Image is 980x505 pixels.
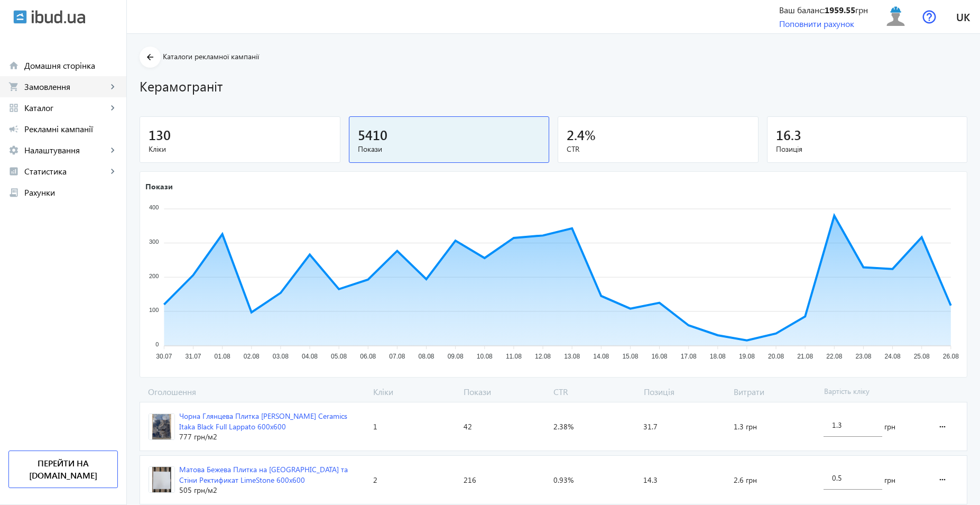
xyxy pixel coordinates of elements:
[8,60,19,71] mat-icon: home
[710,353,726,361] tspan: 18.08
[643,475,658,485] span: 14.3
[215,353,230,361] tspan: 01.08
[477,353,493,361] tspan: 10.08
[922,10,936,24] img: help.svg
[779,18,854,29] a: Поповнити рахунок
[358,126,387,143] span: 5410
[107,81,118,92] mat-icon: keyboard_arrow_right
[885,353,901,361] tspan: 24.08
[163,51,259,61] span: Каталоги рекламної кампанії
[149,273,159,279] tspan: 200
[734,475,757,485] span: 2.6 грн
[564,353,580,361] tspan: 13.08
[776,126,801,143] span: 16.3
[768,353,784,361] tspan: 20.08
[820,386,927,398] span: Вартість кліку
[8,124,19,134] mat-icon: campaign
[24,124,118,134] span: Рекламні кампанії
[302,353,318,361] tspan: 04.08
[884,5,908,29] img: user.svg
[855,353,871,361] tspan: 23.08
[8,103,19,113] mat-icon: grid_view
[360,353,376,361] tspan: 06.08
[24,103,107,113] span: Каталог
[459,386,550,398] span: Покази
[681,353,697,361] tspan: 17.08
[144,51,157,64] mat-icon: arrow_back
[179,464,365,485] div: Матова Бежева Плитка на [GEOGRAPHIC_DATA] та Стіни Ректификат LimeStone 600х600
[149,307,159,314] tspan: 100
[418,353,434,361] tspan: 08.08
[8,145,19,155] mat-icon: settings
[389,353,405,361] tspan: 07.08
[179,431,365,442] div: 777 грн /м2
[797,353,813,361] tspan: 21.08
[8,166,19,177] mat-icon: analytics
[331,353,347,361] tspan: 05.08
[826,353,842,361] tspan: 22.08
[643,421,658,432] span: 31.7
[149,414,174,439] img: 2534368440691603d50516224331908-f04db526d9.jpg
[585,126,596,143] span: %
[535,353,551,361] tspan: 12.08
[464,421,472,432] span: 42
[640,386,730,398] span: Позиція
[553,421,574,432] span: 2.38%
[273,353,289,361] tspan: 03.08
[943,353,959,361] tspan: 26.08
[8,81,19,92] mat-icon: shopping_cart
[140,386,369,398] span: Оголошення
[373,475,377,485] span: 2
[369,386,459,398] span: Кліки
[506,353,522,361] tspan: 11.08
[156,353,172,361] tspan: 30.07
[149,144,331,154] span: Кліки
[936,414,949,439] mat-icon: more_horiz
[149,238,159,245] tspan: 300
[652,353,668,361] tspan: 16.08
[593,353,609,361] tspan: 14.08
[185,353,201,361] tspan: 31.07
[155,341,159,347] tspan: 0
[779,4,868,16] div: Ваш баланс: грн
[107,145,118,155] mat-icon: keyboard_arrow_right
[24,187,118,198] span: Рахунки
[24,145,107,155] span: Налаштування
[884,475,895,485] span: грн
[107,166,118,177] mat-icon: keyboard_arrow_right
[179,485,365,495] div: 505 грн /м2
[24,166,107,177] span: Статистика
[8,451,118,488] a: Перейти на [DOMAIN_NAME]
[567,126,585,143] span: 2.4
[622,353,638,361] tspan: 15.08
[936,467,949,492] mat-icon: more_horiz
[149,467,174,492] img: 12494684409d4b1bd88466533518662-e564628ff5.jpg
[884,421,895,432] span: грн
[8,187,19,198] mat-icon: receipt_long
[734,421,757,432] span: 1.3 грн
[914,353,930,361] tspan: 25.08
[145,181,173,191] text: Покази
[13,10,27,24] img: ibud.svg
[140,77,967,95] h1: Керамограніт
[244,353,260,361] tspan: 02.08
[24,60,118,71] span: Домашня сторінка
[149,126,171,143] span: 130
[776,144,959,154] span: Позиція
[358,144,541,154] span: Покази
[739,353,755,361] tspan: 19.08
[956,10,970,23] span: uk
[149,205,159,211] tspan: 400
[24,81,107,92] span: Замовлення
[464,475,476,485] span: 216
[729,386,820,398] span: Витрати
[553,475,574,485] span: 0.93%
[32,10,85,24] img: ibud_text.svg
[373,421,377,432] span: 1
[107,103,118,113] mat-icon: keyboard_arrow_right
[448,353,464,361] tspan: 09.08
[549,386,640,398] span: CTR
[567,144,750,154] span: CTR
[825,4,855,15] b: 1959.55
[179,411,365,431] div: Чорна Глянцева Плитка [PERSON_NAME] Ceramics Itaka Black Full Lappato 600х600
